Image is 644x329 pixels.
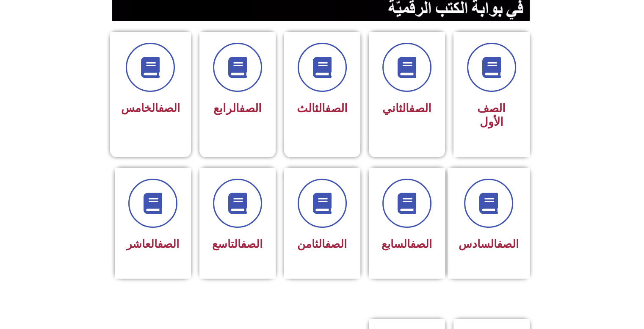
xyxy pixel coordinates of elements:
span: السادس [459,238,519,250]
a: الصف [325,102,348,115]
a: الصف [325,238,347,250]
span: السابع [381,238,432,250]
span: الثاني [382,102,431,115]
span: الرابع [213,102,262,115]
a: الصف [409,102,431,115]
a: الصف [497,238,519,250]
span: العاشر [127,238,179,250]
a: الصف [158,102,180,114]
a: الصف [158,238,179,250]
span: الثامن [297,238,347,250]
a: الصف [239,102,262,115]
span: الصف الأول [477,102,506,129]
span: الثالث [297,102,348,115]
span: التاسع [212,238,263,250]
a: الصف [410,238,432,250]
a: الصف [241,238,263,250]
span: الخامس [121,102,180,114]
